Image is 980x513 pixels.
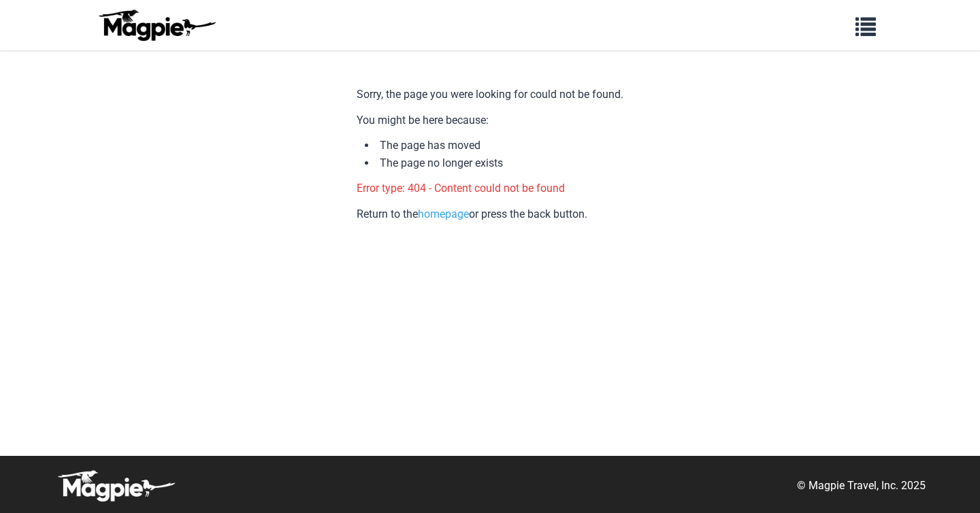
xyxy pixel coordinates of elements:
[797,477,926,495] p: © Magpie Travel, Inc. 2025
[365,137,623,154] li: The page has moved
[54,469,177,502] img: logo-white-d94fa1abed81b67a048b3d0f0ab5b955.png
[357,205,623,223] p: Return to the or press the back button.
[95,9,218,42] img: logo-ab69f6fb50320c5b225c76a69d11143b.png
[357,112,623,129] p: You might be here because:
[357,180,623,197] p: Error type: 404 - Content could not be found
[365,154,623,172] li: The page no longer exists
[357,86,623,103] p: Sorry, the page you were looking for could not be found.
[418,208,469,220] a: homepage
